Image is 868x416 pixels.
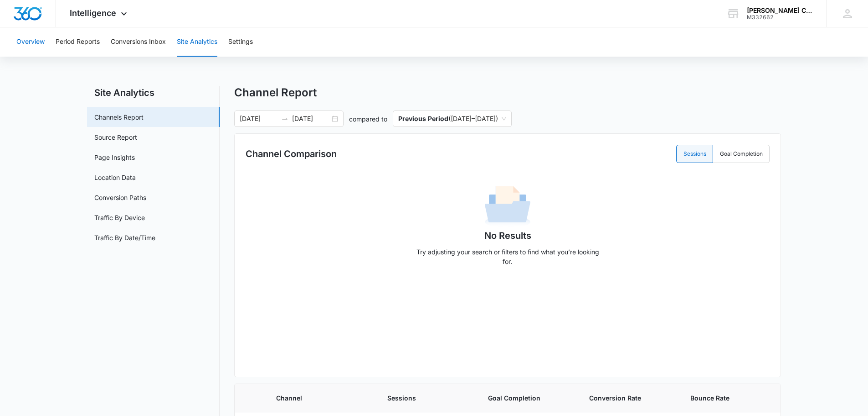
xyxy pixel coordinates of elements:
[111,27,166,57] button: Conversions Inbox
[747,7,813,14] div: account name
[690,393,766,403] span: Bounce Rate
[246,147,337,161] h3: Channel Comparison
[398,115,448,122] p: Previous Period
[488,393,567,403] span: Goal Completion
[94,233,155,242] a: Traffic By Date/Time
[177,27,217,57] button: Site Analytics
[94,132,137,142] a: Source Report
[747,14,813,21] div: account id
[87,86,220,100] h2: Site Analytics
[398,111,506,126] span: ( [DATE] – [DATE] )
[412,247,603,266] p: Try adjusting your search or filters to find what you’re looking for.
[292,114,330,124] input: End date
[94,112,144,122] a: Channels Report
[676,145,713,163] label: Sessions
[281,115,288,122] span: to
[228,27,253,57] button: Settings
[276,393,365,403] span: Channel
[281,115,288,122] span: swap-right
[240,114,277,124] input: Start date
[234,86,317,100] h1: Channel Report
[589,393,668,403] span: Conversion Rate
[349,114,387,124] p: compared to
[484,229,531,242] h1: No Results
[16,27,45,57] button: Overview
[94,213,145,222] a: Traffic By Device
[94,153,135,162] a: Page Insights
[485,183,530,229] img: No Data
[713,145,770,163] label: Goal Completion
[94,193,146,202] a: Conversion Paths
[387,393,467,403] span: Sessions
[70,8,116,18] span: Intelligence
[56,27,100,57] button: Period Reports
[94,173,136,182] a: Location Data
